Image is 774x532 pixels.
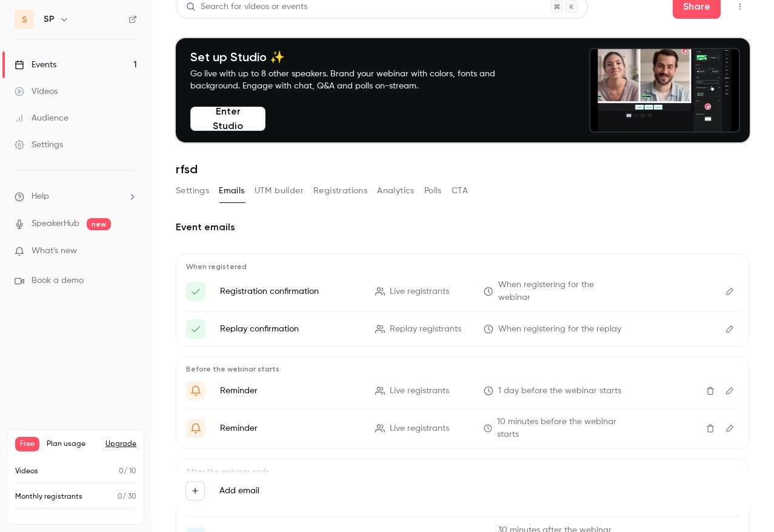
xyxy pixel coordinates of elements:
p: / 30 [118,491,136,502]
span: 10 minutes before the webinar starts [497,416,624,441]
div: Videos [15,85,58,98]
button: Analytics [377,181,415,201]
div: Settings [15,139,63,151]
label: Add email [219,485,259,497]
p: Videos [15,466,38,477]
div: Events [15,59,56,71]
h2: Event emails [176,220,750,234]
span: new [87,218,111,230]
span: Help [32,190,49,203]
span: 1 day before the webinar starts [498,385,621,397]
button: Edit [720,381,739,401]
li: Here's your access link to {{ event_name }}! [186,279,739,304]
button: Edit [720,282,739,301]
span: Free [15,437,39,451]
span: 0 [118,493,122,500]
button: Settings [176,181,209,201]
button: Enter Studio [190,107,265,131]
button: Edit [720,319,739,339]
span: 0 [119,468,124,475]
p: Reminder [220,385,361,397]
button: Delete [701,419,720,438]
li: Get Ready for '{{ event_name }}' tomorrow! [186,381,739,401]
li: Here's your access link to {{ event_name }}! [186,319,739,339]
button: Delete [701,381,720,401]
button: Emails [219,181,244,201]
span: Replay registrants [390,323,461,336]
p: Go live with up to 8 other speakers. Brand your webinar with colors, fonts and background. Engage... [190,68,524,92]
button: Polls [424,181,442,201]
p: Before the webinar starts [186,364,739,374]
div: Search for videos or events [186,1,307,13]
span: When registering for the webinar [498,279,625,304]
h1: rfsd [176,162,750,176]
p: When registered [186,262,739,271]
span: Live registrants [390,285,449,298]
h4: Set up Studio ✨ [190,50,524,64]
span: Live registrants [390,385,449,397]
button: UTM builder [255,181,304,201]
button: CTA [452,181,468,201]
div: Audience [15,112,68,124]
a: SpeakerHub [32,218,79,230]
li: help-dropdown-opener [15,190,137,203]
button: Upgrade [105,439,136,449]
p: Reminder [220,422,361,434]
span: When registering for the replay [498,323,621,336]
span: S [22,13,27,26]
span: Book a demo [32,274,84,287]
h6: SP [44,13,55,25]
li: {{ event_name }} is about to go live [186,416,739,441]
button: Registrations [313,181,367,201]
span: What's new [32,245,77,258]
span: Plan usage [47,439,98,449]
p: Registration confirmation [220,285,361,298]
button: Edit [720,419,739,438]
p: Monthly registrants [15,491,82,502]
p: Replay confirmation [220,323,361,335]
p: / 10 [119,466,136,477]
span: Live registrants [390,422,449,435]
